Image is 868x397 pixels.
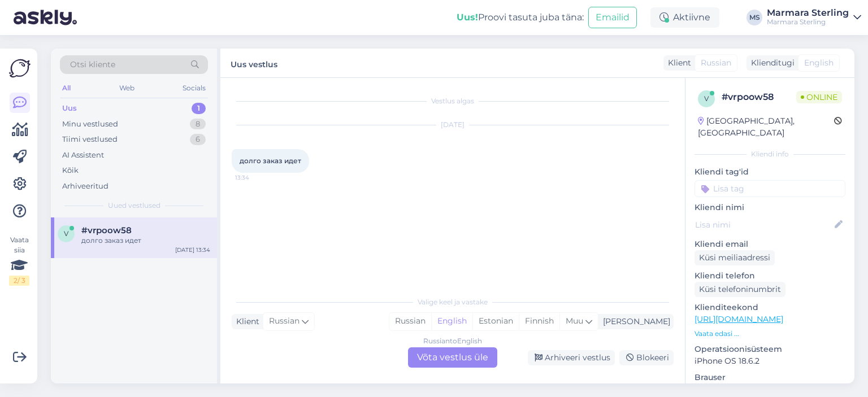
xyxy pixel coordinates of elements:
p: Operatsioonisüsteem [695,343,845,355]
span: 13:34 [235,173,277,182]
p: Klienditeekond [695,302,845,313]
div: AI Assistent [62,150,104,161]
span: Russian [269,315,300,328]
div: # vrpoow58 [722,90,796,104]
div: Russian [389,313,431,330]
div: Estonian [472,313,519,330]
b: Uus! [457,12,478,23]
p: Kliendi nimi [695,202,845,213]
div: Vestlus algas [232,96,674,106]
div: [GEOGRAPHIC_DATA], [GEOGRAPHIC_DATA] [698,115,834,139]
div: [PERSON_NAME] [598,316,670,328]
span: Uued vestlused [108,200,160,211]
div: долго заказ идет [81,235,210,246]
div: Aktiivne [650,7,719,28]
div: All [60,81,73,95]
div: Klient [232,316,259,328]
span: долго заказ идет [240,156,301,165]
div: Finnish [519,313,559,330]
div: Uus [62,103,77,114]
input: Lisa tag [695,180,845,197]
div: 8 [190,119,206,130]
p: Kliendi telefon [695,270,845,282]
a: [URL][DOMAIN_NAME] [695,314,783,324]
div: Küsi meiliaadressi [695,250,775,265]
p: Kliendi tag'id [695,166,845,178]
p: Brauser [695,372,845,383]
div: [DATE] 13:34 [175,246,210,254]
div: 2 / 3 [9,276,29,286]
div: Küsi telefoninumbrit [695,282,785,297]
div: Minu vestlused [62,119,118,130]
div: Web [117,81,137,95]
span: v [704,94,709,103]
div: Võta vestlus üle [408,347,497,368]
div: Arhiveeritud [62,181,108,192]
span: Russian [701,57,731,69]
button: Emailid [588,7,637,28]
div: 6 [190,134,206,145]
p: Kliendi email [695,238,845,250]
input: Lisa nimi [695,219,832,231]
div: Proovi tasuta juba täna: [457,11,584,24]
span: Otsi kliente [70,59,115,71]
div: Tiimi vestlused [62,134,118,145]
a: Marmara SterlingMarmara Sterling [767,8,861,27]
div: Blokeeri [619,350,674,365]
div: Marmara Sterling [767,8,849,18]
span: v [64,229,68,238]
span: Muu [566,316,583,326]
div: Marmara Sterling [767,18,849,27]
p: iPhone OS 18.6.2 [695,355,845,367]
span: #vrpoow58 [81,225,132,235]
div: Klienditugi [747,57,795,69]
img: Askly Logo [9,58,31,79]
p: Vaata edasi ... [695,329,845,339]
div: MS [747,10,762,25]
div: Russian to English [423,336,482,346]
div: Kliendi info [695,149,845,159]
span: English [804,57,834,69]
div: Arhiveeri vestlus [528,350,615,365]
div: Kõik [62,165,79,176]
div: Socials [180,81,208,95]
div: Valige keel ja vastake [232,297,674,307]
div: [DATE] [232,120,674,130]
div: 1 [192,103,206,114]
div: English [431,313,472,330]
label: Uus vestlus [231,55,277,71]
div: Vaata siia [9,235,29,286]
div: Klient [663,57,691,69]
span: Online [796,91,842,103]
